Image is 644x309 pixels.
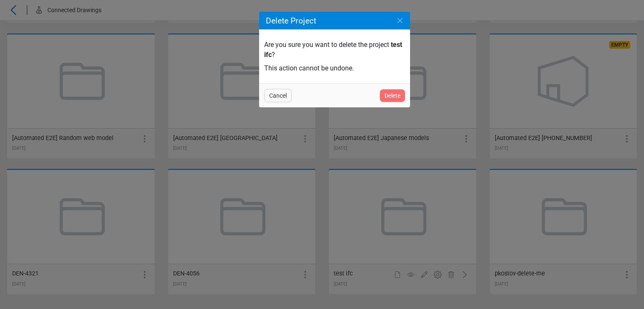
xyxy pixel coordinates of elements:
span: Cancel [269,91,287,101]
span: Delete Project [266,16,316,26]
span: This action cannot be undone. [264,63,405,73]
button: Close [388,10,410,31]
span: Are you sure you want to delete the project ? [264,41,405,73]
span: Delete [384,91,400,101]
